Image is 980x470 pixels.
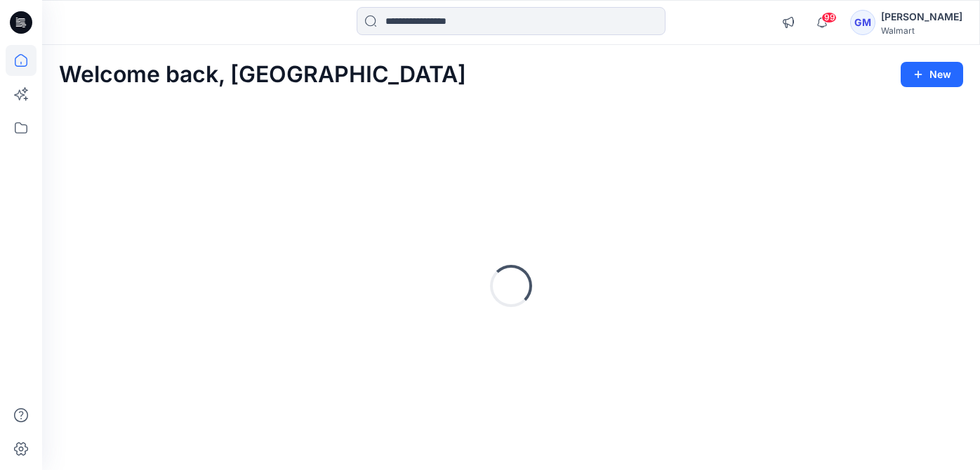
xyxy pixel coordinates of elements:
span: 99 [821,12,837,23]
div: [PERSON_NAME] [881,8,962,25]
h2: Welcome back, [GEOGRAPHIC_DATA] [59,62,466,88]
div: GM [850,10,875,35]
button: New [901,62,963,87]
div: Walmart [881,25,962,36]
